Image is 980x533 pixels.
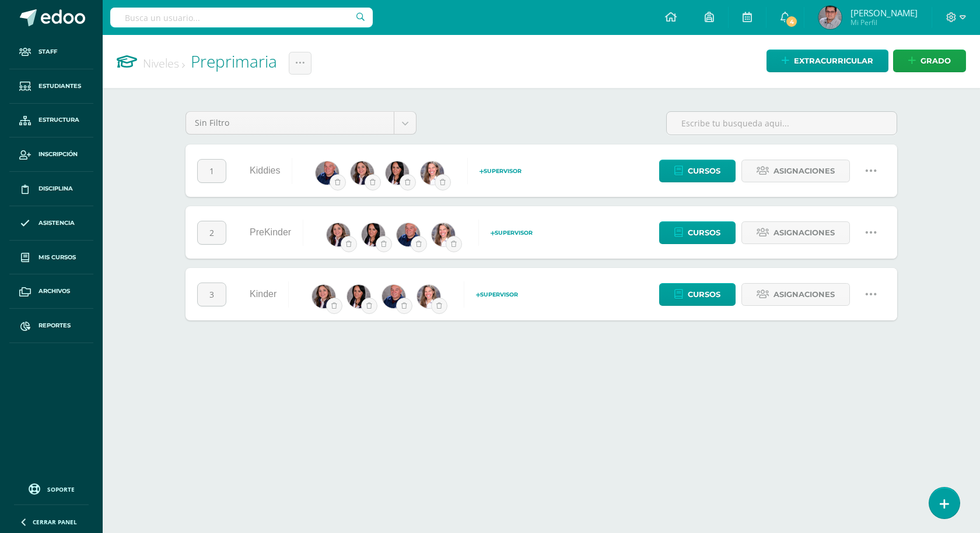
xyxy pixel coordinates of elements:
span: Soporte [47,485,75,493]
span: Asignaciones [773,160,835,182]
img: 5e561b1b4745f30dac10328f2370a0d4.png [382,285,405,308]
span: Disciplina [38,184,73,193]
span: Cursos [688,222,720,243]
input: Escribe tu busqueda aqui... [667,112,897,135]
span: Sin Filtro [195,112,385,134]
a: Inscripción [9,137,93,172]
a: Preprimaria [191,50,277,72]
img: 6b308835e66372037f8722cadb75ff58.png [312,285,335,308]
span: Cerrar panel [33,518,77,526]
a: Cursos [659,221,736,244]
a: Disciplina [9,172,93,206]
span: Estructura [38,115,79,125]
a: Kiddies [250,165,280,175]
span: Grado [921,50,951,72]
a: Grado [893,50,966,72]
a: Reportes [9,309,93,343]
span: Cursos [688,284,720,305]
span: Supervisor [476,291,518,298]
span: Asignaciones [773,222,835,243]
a: Mis cursos [9,241,93,275]
img: 6b308835e66372037f8722cadb75ff58.png [351,161,374,185]
a: Kinder [250,289,276,299]
span: Staff [38,47,57,57]
span: Mi Perfil [850,17,918,27]
a: Extracurricular [766,50,888,72]
a: Estudiantes [9,69,93,104]
a: PreKinder [250,227,291,237]
a: Sin Filtro [186,112,416,134]
span: Mis cursos [38,253,76,262]
img: 49bf2ad755169fddcb80e080fcae1ab8.png [818,6,842,29]
span: Cursos [688,160,720,182]
img: 6b308835e66372037f8722cadb75ff58.png [327,223,350,246]
a: Archivos [9,274,93,309]
span: Reportes [38,321,71,330]
img: 95b1422825c5100e2aaa93b3ef316e52.png [421,161,444,185]
a: Asignaciones [741,283,850,306]
a: Staff [9,35,93,69]
img: f37600cedc3756b8686e0a7b9a35df1e.png [386,161,409,185]
span: Asignaciones [773,284,835,305]
a: Asignaciones [741,221,850,244]
span: Asistencia [38,218,75,228]
img: f37600cedc3756b8686e0a7b9a35df1e.png [362,223,385,246]
span: [PERSON_NAME] [850,7,918,19]
a: Cursos [659,283,736,306]
span: Inscripción [38,150,78,159]
img: 95b1422825c5100e2aaa93b3ef316e52.png [432,223,455,246]
a: Asignaciones [741,160,850,182]
span: 4 [785,15,798,28]
span: Extracurricular [794,50,873,72]
img: 5e561b1b4745f30dac10328f2370a0d4.png [316,161,339,185]
img: 5e561b1b4745f30dac10328f2370a0d4.png [397,223,420,246]
a: Asistencia [9,206,93,241]
span: Supervisor [491,230,533,236]
span: Archivos [38,287,70,296]
img: 95b1422825c5100e2aaa93b3ef316e52.png [417,285,440,308]
span: Supervisor [480,168,521,174]
img: f37600cedc3756b8686e0a7b9a35df1e.png [347,285,370,308]
a: Cursos [659,160,736,182]
a: Soporte [14,481,89,496]
span: Estudiantes [38,82,81,91]
input: Busca un usuario... [110,8,373,27]
a: Niveles [143,55,185,71]
a: Estructura [9,104,93,138]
